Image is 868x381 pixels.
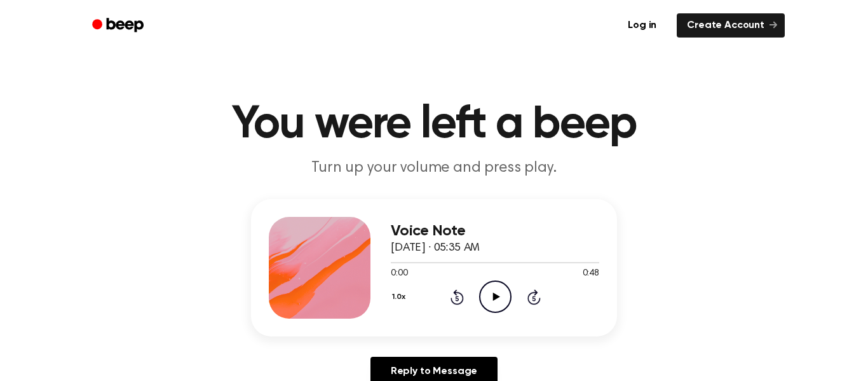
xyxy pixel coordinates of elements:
span: 0:48 [583,267,599,281]
a: Log in [615,11,669,40]
h1: You were left a beep [109,102,759,148]
a: Beep [83,13,155,38]
span: [DATE] · 05:35 AM [391,242,480,254]
p: Turn up your volume and press play. [190,158,678,179]
a: Create Account [677,13,785,38]
span: 0:00 [391,267,407,281]
button: 1.0x [391,286,410,308]
h3: Voice Note [391,223,599,240]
